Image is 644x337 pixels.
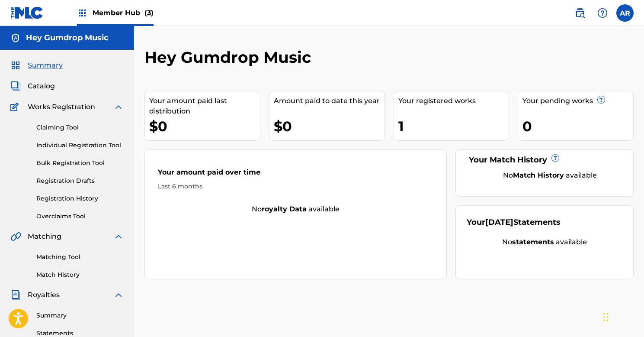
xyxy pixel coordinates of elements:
strong: Match History [513,171,564,179]
a: Bulk Registration Tool [36,159,124,168]
img: Accounts [10,33,21,43]
div: Your Statements [467,217,561,228]
strong: statements [512,238,554,246]
img: expand [113,102,124,112]
div: Drag [603,304,609,330]
img: search [575,8,585,18]
img: Works Registration [10,102,22,112]
img: Top Rightsholders [77,8,87,18]
a: Overclaims Tool [36,212,124,221]
a: Match History [36,270,124,279]
img: Royalties [10,290,21,300]
div: $0 [274,117,384,136]
img: help [597,8,608,18]
a: SummarySummary [10,60,63,71]
div: No available [477,170,622,181]
span: [DATE] [485,217,513,227]
span: Member Hub [93,8,154,18]
div: Last 6 months [158,182,433,191]
span: (3) [144,9,154,17]
div: Your registered works [398,96,509,106]
strong: royalty data [262,205,307,213]
a: Public Search [571,4,589,22]
iframe: Chat Widget [601,295,644,337]
a: Matching Tool [36,253,124,262]
span: ? [598,96,605,103]
div: Your pending works [522,96,633,106]
a: Registration History [36,194,124,203]
span: Works Registration [28,102,95,112]
span: Summary [28,60,63,71]
span: Matching [28,231,61,242]
a: Claiming Tool [36,123,124,132]
div: 1 [398,117,509,136]
iframe: Resource Center [620,210,644,284]
div: Help [594,4,611,22]
div: $0 [149,117,260,136]
div: Your amount paid over time [158,167,433,182]
a: Registration Drafts [36,176,124,185]
div: Your amount paid last distribution [149,96,260,117]
img: Catalog [10,81,21,91]
span: Catalog [28,81,55,91]
img: Summary [10,60,21,71]
div: User Menu [616,4,634,22]
div: Amount paid to date this year [274,96,384,106]
a: CatalogCatalog [10,81,55,91]
img: expand [113,290,124,300]
h2: Hey Gumdrop Music [144,48,315,67]
img: MLC Logo [10,6,44,19]
span: ? [552,155,559,162]
img: expand [113,231,124,242]
div: Your Match History [467,154,622,166]
img: Matching [10,231,21,242]
span: Royalties [28,290,60,300]
h5: Hey Gumdrop Music [26,33,109,43]
div: No available [467,237,622,247]
div: No available [145,204,446,214]
a: Individual Registration Tool [36,141,124,150]
div: 0 [522,117,633,136]
a: Summary [36,311,124,320]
